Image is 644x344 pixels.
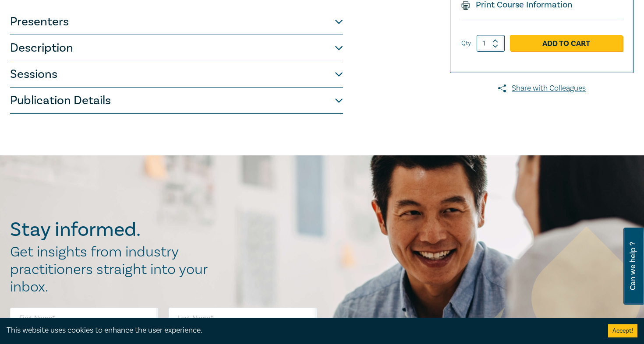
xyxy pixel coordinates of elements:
[510,35,623,52] a: Add to Cart
[461,39,471,48] label: Qty
[450,83,634,94] a: Share with Colleagues
[10,35,343,61] button: Description
[10,9,343,35] button: Presenters
[10,61,343,88] button: Sessions
[7,325,595,336] div: This website uses cookies to enhance the user experience.
[629,233,637,299] span: Can we help ?
[10,308,158,329] input: First Name*
[608,324,637,337] button: Accept cookies
[10,218,217,241] h2: Stay informed.
[477,35,505,52] input: 1
[10,243,217,296] h2: Get insights from industry practitioners straight into your inbox.
[10,88,343,114] button: Publication Details
[169,308,317,329] input: Last Name*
